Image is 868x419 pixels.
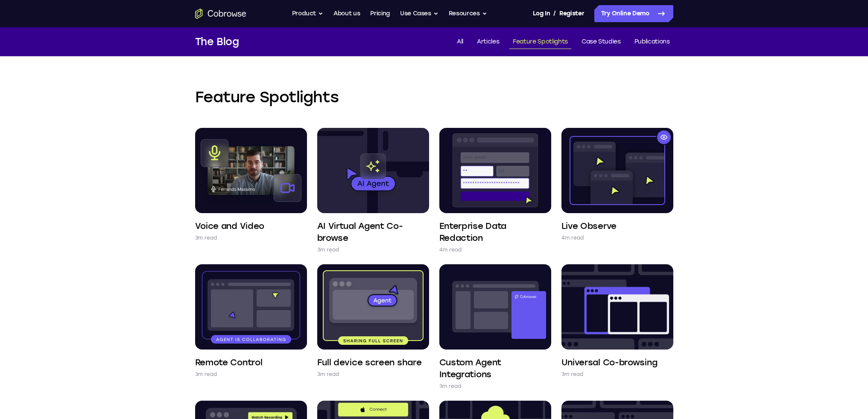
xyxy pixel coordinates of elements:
a: Articles [473,35,503,49]
p: 3m read [317,370,339,379]
img: Remote Control [195,264,307,350]
a: Voice and Video 3m read [195,128,307,242]
a: Universal Co-browsing 3m read [561,264,673,379]
a: Feature Spotlights [509,35,571,49]
a: Case Studies [578,35,624,49]
img: Full device screen share [317,264,429,350]
a: Publications [631,35,673,49]
p: 3m read [195,370,217,379]
a: Enterprise Data Redaction 4m read [439,128,551,254]
a: Remote Control 3m read [195,264,307,379]
img: Custom Agent Integrations [439,264,551,350]
a: Log In [533,5,550,22]
a: Pricing [370,5,390,22]
p: 4m read [439,246,462,254]
h4: Full device screen share [317,356,422,368]
h4: Voice and Video [195,220,265,232]
a: Register [559,5,584,22]
button: Resources [449,5,487,22]
p: 4m read [561,234,584,242]
span: / [553,9,556,19]
a: Try Online Demo [594,5,673,22]
h4: Live Observe [561,220,617,232]
a: AI Virtual Agent Co-browse 3m read [317,128,429,254]
button: Use Cases [400,5,438,22]
p: 3m read [195,234,217,242]
h1: The Blog [195,34,239,49]
p: 3m read [439,382,462,390]
a: About us [333,5,360,22]
h4: Enterprise Data Redaction [439,220,551,244]
h4: AI Virtual Agent Co-browse [317,220,429,244]
img: Enterprise Data Redaction [439,128,551,213]
h2: Feature Spotlights [195,87,673,107]
a: Full device screen share 3m read [317,264,429,379]
a: Live Observe 4m read [561,128,673,242]
h4: Remote Control [195,356,263,368]
p: 3m read [317,246,339,254]
img: Live Observe [561,128,673,213]
p: 3m read [561,370,584,379]
a: Custom Agent Integrations 3m read [439,264,551,390]
img: Voice and Video [195,128,307,213]
a: All [453,35,467,49]
h4: Universal Co-browsing [561,356,658,368]
button: Product [292,5,324,22]
img: Universal Co-browsing [561,264,673,350]
img: AI Virtual Agent Co-browse [317,128,429,213]
a: Go to the home page [195,9,246,19]
h4: Custom Agent Integrations [439,356,551,380]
